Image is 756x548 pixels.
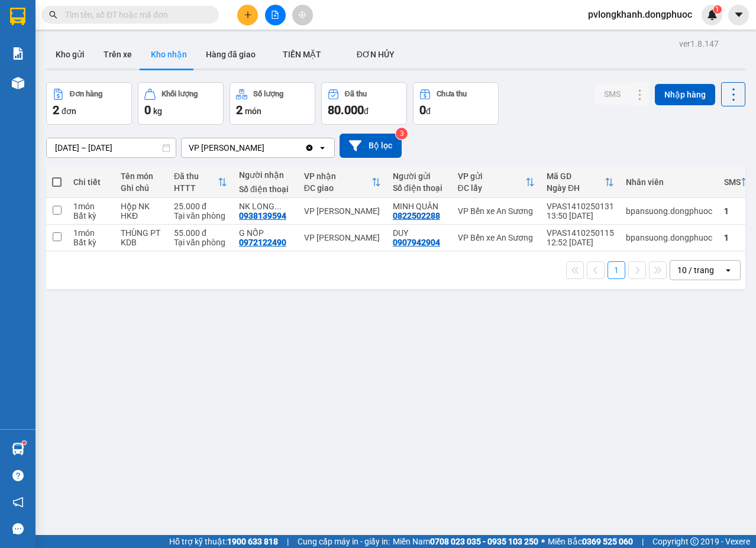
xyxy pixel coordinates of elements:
span: đ [426,106,431,116]
div: Tại văn phòng [174,211,227,221]
button: Đã thu80.000đ [321,82,407,125]
div: 25.000 đ [174,202,227,211]
div: Tại văn phòng [174,238,227,247]
div: 1 [724,233,750,242]
sup: 3 [396,128,408,140]
span: Cung cấp máy in - giấy in: [298,535,390,548]
div: Mã GD [547,171,605,181]
div: Bất kỳ [73,238,109,247]
span: question-circle [12,470,24,481]
th: Toggle SortBy [298,167,387,198]
button: Bộ lọc [340,134,402,158]
span: 2 [236,103,243,117]
th: Toggle SortBy [168,167,233,198]
span: 0 [419,103,426,117]
span: Miền Nam [393,535,538,548]
span: ĐƠN HỦY [357,50,395,59]
button: caret-down [728,5,749,25]
th: Toggle SortBy [541,167,620,198]
button: Trên xe [94,40,141,69]
div: ver 1.8.147 [679,37,719,50]
div: Chi tiết [73,177,109,187]
span: pvlongkhanh.dongphuoc [579,7,702,22]
div: Người gửi [393,171,446,181]
div: Tên món [121,171,162,181]
strong: 0369 525 060 [582,537,633,546]
input: Select a date range. [47,138,176,157]
span: search [49,11,57,19]
button: SMS [595,83,630,105]
button: Kho gửi [46,40,94,69]
div: DUY [393,228,446,238]
svg: open [723,265,733,275]
span: copyright [690,537,699,546]
input: Tìm tên, số ĐT hoặc mã đơn [65,8,205,21]
div: 0907942904 [393,238,440,247]
span: đơn [62,106,76,116]
span: 0 [144,103,151,117]
div: SMS [724,177,741,187]
div: MINH QUÂN [393,202,446,211]
span: message [12,523,24,534]
div: KDB [121,238,162,247]
th: Toggle SortBy [452,167,541,198]
img: warehouse-icon [12,443,24,455]
div: 1 món [73,228,109,238]
span: 80.000 [328,103,364,117]
div: G NỐP [239,228,292,238]
div: 13:50 [DATE] [547,211,614,221]
div: Đã thu [345,90,367,98]
span: | [287,535,289,548]
div: Khối lượng [161,90,198,98]
div: Hộp NK [121,202,162,211]
sup: 1 [22,441,26,445]
img: logo-vxr [10,8,25,25]
button: aim [292,5,313,25]
div: Bất kỳ [73,211,109,221]
div: Đã thu [174,171,218,181]
div: ĐC lấy [458,183,525,193]
div: Số điện thoại [393,183,446,193]
div: Người nhận [239,170,292,180]
span: 1 [715,5,719,14]
svg: Clear value [305,143,314,153]
div: VP [PERSON_NAME] [189,142,264,154]
strong: 0708 023 035 - 0935 103 250 [430,537,538,546]
span: notification [12,497,24,508]
span: file-add [271,11,279,19]
span: ⚪️ [541,539,545,544]
div: VP [PERSON_NAME] [304,233,381,242]
span: TIỀN MẶT [283,50,321,59]
div: VP [PERSON_NAME] [304,206,381,216]
div: bpansuong.dongphuoc [626,206,712,216]
span: kg [153,106,162,116]
span: ... [274,202,282,211]
div: VP gửi [458,171,525,181]
div: Đơn hàng [70,90,102,98]
button: Nhập hàng [655,84,715,105]
div: 0938139594 [239,211,286,221]
div: 10 / trang [677,264,714,276]
strong: 1900 633 818 [227,537,278,546]
div: VP nhận [304,171,371,181]
span: caret-down [734,9,744,20]
div: Số lượng [253,90,283,98]
th: Toggle SortBy [718,167,756,198]
div: 1 món [73,202,109,211]
span: aim [298,11,306,19]
div: Ngày ĐH [547,183,605,193]
span: đ [364,106,369,116]
button: Kho nhận [141,40,196,69]
div: Chưa thu [437,90,467,98]
button: 1 [608,261,625,279]
div: VP Bến xe An Sương [458,233,535,242]
div: bpansuong.dongphuoc [626,233,712,242]
div: Ghi chú [121,183,162,193]
div: Nhân viên [626,177,712,187]
div: THÙNG PT [121,228,162,238]
button: plus [237,5,258,25]
img: warehouse-icon [12,77,24,89]
span: món [245,106,261,116]
div: HTTT [174,183,218,193]
sup: 1 [713,5,722,14]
